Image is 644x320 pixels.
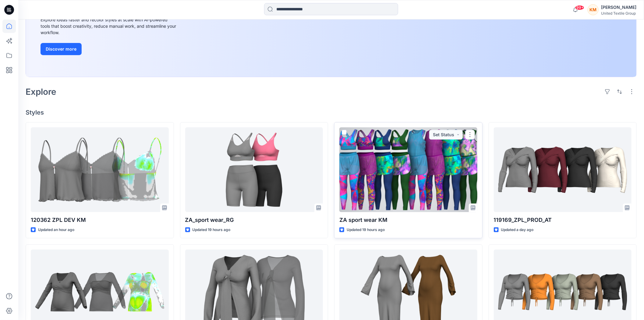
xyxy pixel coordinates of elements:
[601,11,636,16] div: United Textile Group
[31,216,169,224] p: 120362 ZPL DEV KM
[193,227,231,233] p: Updated 19 hours ago
[588,4,599,15] div: KM
[41,16,178,36] div: Explore ideas faster and recolor styles at scale with AI-powered tools that boost creativity, red...
[501,227,534,233] p: Updated a day ago
[41,43,82,55] button: Discover more
[41,43,178,55] a: Discover more
[26,109,637,116] h4: Styles
[38,227,74,233] p: Updated an hour ago
[26,87,56,97] h2: Explore
[339,127,477,212] a: ZA sport wear KM
[347,227,385,233] p: Updated 19 hours ago
[185,127,323,212] a: ZA_sport wear_RG
[494,127,632,212] a: 119169_ZPL_PROD_AT
[575,5,584,10] span: 99+
[339,216,477,224] p: ZA sport wear KM
[31,127,169,212] a: 120362 ZPL DEV KM
[494,216,632,224] p: 119169_ZPL_PROD_AT
[601,4,636,11] div: [PERSON_NAME]
[185,216,323,224] p: ZA_sport wear_RG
